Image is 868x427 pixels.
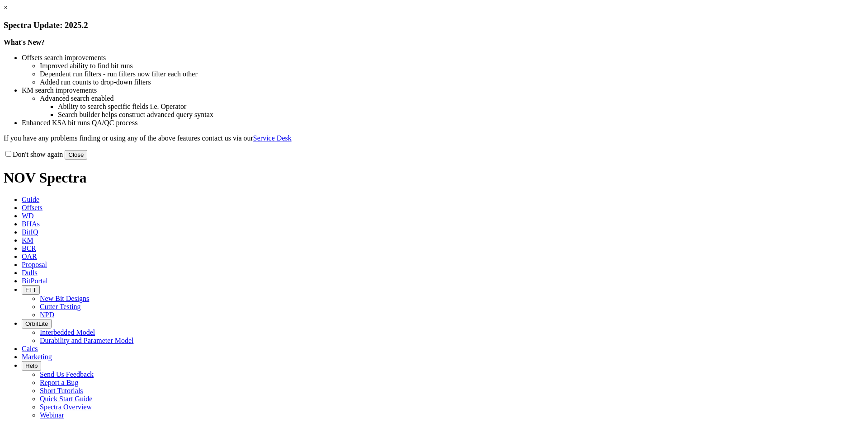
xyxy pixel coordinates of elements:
li: Ability to search specific fields i.e. Operator [58,103,864,111]
a: New Bit Designs [40,295,89,302]
a: Short Tutorials [40,387,83,394]
a: Send Us Feedback [40,371,94,378]
li: Advanced search enabled [40,94,864,103]
a: NPD [40,311,54,319]
label: Don't show again [4,150,63,158]
a: Cutter Testing [40,303,81,310]
a: Webinar [40,411,64,419]
li: KM search improvements [22,86,864,94]
span: Offsets [22,204,42,211]
span: Help [25,362,38,369]
a: Quick Start Guide [40,395,92,403]
button: Close [65,150,87,160]
li: Improved ability to find bit runs [40,62,864,70]
a: Spectra Overview [40,403,92,411]
a: Durability and Parameter Model [40,337,134,344]
strong: What's New? [4,38,45,46]
span: BCR [22,244,36,252]
span: KM [22,236,33,244]
li: Added run counts to drop-down filters [40,78,864,86]
span: FTT [25,286,36,293]
span: BHAs [22,220,40,228]
span: BitPortal [22,277,48,285]
span: OrbitLite [25,320,48,327]
a: Report a Bug [40,379,78,386]
h1: NOV Spectra [4,169,864,186]
h3: Spectra Update: 2025.2 [4,20,864,30]
span: Dulls [22,269,38,277]
span: Proposal [22,261,47,268]
li: Search builder helps construct advanced query syntax [58,111,864,119]
li: Offsets search improvements [22,54,864,62]
span: OAR [22,253,37,260]
span: WD [22,212,34,220]
a: Interbedded Model [40,328,95,336]
a: × [4,4,8,11]
li: Dependent run filters - run filters now filter each other [40,70,864,78]
a: Service Desk [253,134,292,142]
span: Calcs [22,345,38,352]
span: Guide [22,196,39,203]
span: Marketing [22,353,52,361]
input: Don't show again [5,151,11,157]
span: BitIQ [22,228,38,236]
li: Enhanced KSA bit runs QA/QC process [22,119,864,127]
p: If you have any problems finding or using any of the above features contact us via our [4,134,864,142]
